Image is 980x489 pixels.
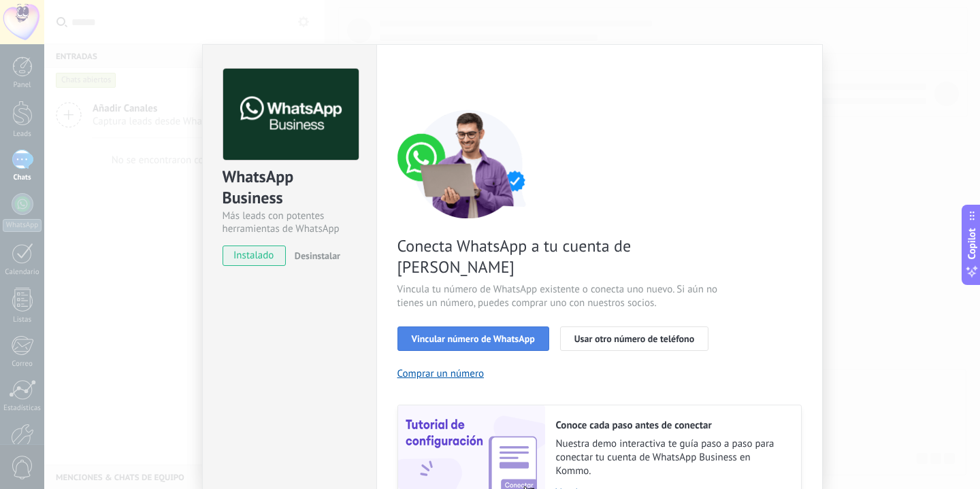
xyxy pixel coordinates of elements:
[965,228,979,259] span: Copilot
[289,246,340,266] button: Desinstalar
[556,437,787,478] span: Nuestra demo interactiva te guía paso a paso para conectar tu cuenta de WhatsApp Business en Kommo.
[574,334,694,343] span: Usar otro número de teléfono
[397,326,549,351] button: Vincular número de WhatsApp
[295,250,340,262] span: Desinstalar
[560,326,708,351] button: Usar otro número de teléfono
[223,69,359,161] img: logo_main.png
[223,246,285,266] span: instalado
[397,235,721,277] span: Conecta WhatsApp a tu cuenta de [PERSON_NAME]
[412,334,535,343] span: Vincular número de WhatsApp
[397,367,485,380] button: Comprar un número
[223,209,357,235] div: Más leads con potentes herramientas de WhatsApp
[397,283,721,310] span: Vincula tu número de WhatsApp existente o conecta uno nuevo. Si aún no tienes un número, puedes c...
[223,166,357,209] div: WhatsApp Business
[556,419,787,432] h2: Conoce cada paso antes de conectar
[397,109,540,218] img: connect number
